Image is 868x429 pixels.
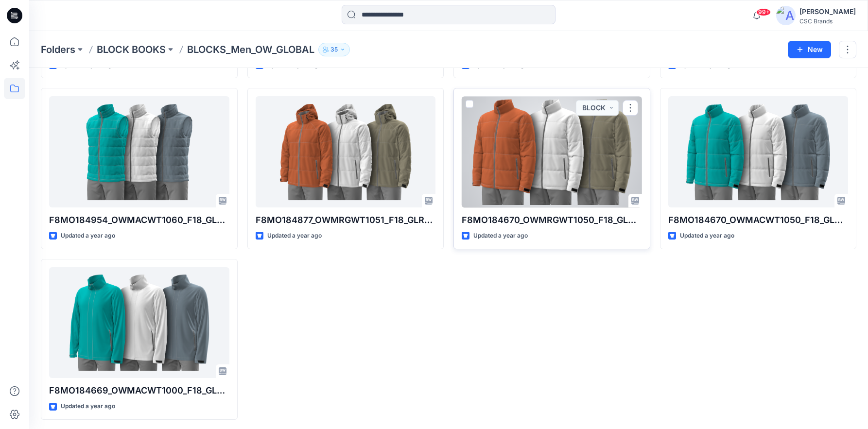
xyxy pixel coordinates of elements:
[668,96,849,207] a: F8MO184670_OWMACWT1050_F18_GLACT_VFA
[49,213,229,227] p: F8MO184954_OWMACWT1060_F18_GLACT_VFA
[187,43,314,56] p: BLOCKS_Men_OW_GLOBAL
[799,17,856,25] div: CSC Brands
[330,44,338,55] p: 35
[97,43,166,56] a: BLOCK BOOKS
[799,6,856,17] div: [PERSON_NAME]
[256,213,436,227] p: F8MO184877_OWMRGWT1051_F18_GLREG_VFA
[668,213,849,227] p: F8MO184670_OWMACWT1050_F18_GLACT_VFA
[462,96,642,207] a: F8MO184670_OWMRGWT1050_F18_GLREG_VFA
[776,6,796,25] img: avatar
[49,384,229,397] p: F8MO184669_OWMACWT1000_F18_GLACT_VFA
[256,96,436,207] a: F8MO184877_OWMRGWT1051_F18_GLREG_VFA
[49,96,229,207] a: F8MO184954_OWMACWT1060_F18_GLACT_VFA
[462,213,642,227] p: F8MO184670_OWMRGWT1050_F18_GLREG_VFA
[41,43,75,56] a: Folders
[61,401,115,412] p: Updated a year ago
[61,231,115,241] p: Updated a year ago
[788,41,831,58] button: New
[267,231,322,241] p: Updated a year ago
[49,267,229,378] a: F8MO184669_OWMACWT1000_F18_GLACT_VFA
[756,8,771,16] span: 99+
[473,231,528,241] p: Updated a year ago
[680,231,734,241] p: Updated a year ago
[318,43,350,56] button: 35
